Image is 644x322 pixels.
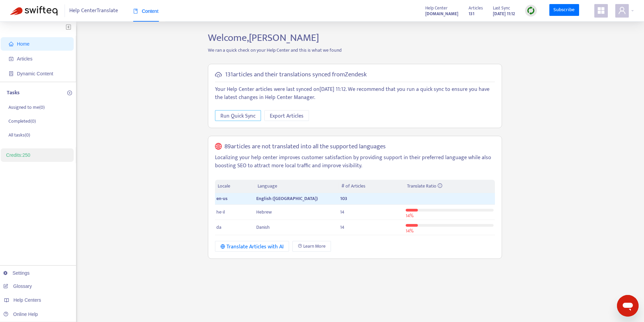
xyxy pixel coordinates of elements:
span: Danish [256,223,270,231]
span: da [216,223,221,231]
span: appstore [597,6,605,15]
span: Hebrew [256,208,272,216]
span: user [618,6,626,15]
a: Settings [3,270,30,276]
span: he-il [216,208,225,216]
span: English ([GEOGRAPHIC_DATA]) [256,195,318,202]
span: Articles [17,56,32,61]
h5: 89 articles are not translated into all the supported languages [224,143,386,151]
span: Welcome, [PERSON_NAME] [208,29,319,46]
div: Translate Ratio [407,182,492,190]
span: Help Center [425,4,448,12]
span: cloud-sync [215,71,222,78]
iframe: Button to launch messaging window [617,295,639,317]
a: Learn More [292,241,331,252]
th: # of Articles [339,180,404,193]
span: 103 [340,195,347,202]
span: Learn More [303,243,326,250]
a: Glossary [3,283,32,289]
span: plus-circle [67,91,72,95]
div: Translate Articles with AI [220,243,284,251]
a: [DOMAIN_NAME] [425,10,458,18]
span: Content [133,8,159,14]
button: Run Quick Sync [215,110,261,121]
p: We ran a quick check on your Help Center and this is what we found [203,47,507,54]
a: Subscribe [549,4,579,16]
span: Home [17,41,29,47]
a: Credits:250 [6,152,30,158]
button: Translate Articles with AI [215,241,289,252]
span: en-us [216,195,228,202]
span: 14 % [406,227,413,235]
a: Online Help [3,312,38,317]
p: Localizing your help center improves customer satisfaction by providing support in their preferre... [215,154,495,170]
p: Tasks [7,89,20,97]
span: account-book [9,56,14,61]
span: container [9,71,14,76]
th: Language [255,180,339,193]
p: Completed ( 0 ) [8,118,36,125]
button: Export Articles [264,110,309,121]
p: Your Help Center articles were last synced on [DATE] 11:12 . We recommend that you run a quick sy... [215,85,495,102]
span: 14 [340,208,344,216]
strong: [DOMAIN_NAME] [425,10,458,18]
span: 14 [340,223,344,231]
span: Help Centers [14,297,41,303]
span: Last Sync [493,4,510,12]
p: Assigned to me ( 0 ) [8,104,45,111]
h5: 131 articles and their translations synced from Zendesk [225,71,367,79]
span: Help Center Translate [69,4,118,17]
img: sync.dc5367851b00ba804db3.png [527,6,535,15]
span: Export Articles [270,112,304,120]
th: Locale [215,180,255,193]
span: book [133,9,138,14]
span: Articles [469,4,483,12]
span: Dynamic Content [17,71,53,76]
span: global [215,143,222,151]
span: home [9,42,14,46]
span: Run Quick Sync [220,112,256,120]
img: Swifteq [10,6,57,16]
strong: 131 [469,10,474,18]
p: All tasks ( 0 ) [8,131,30,139]
strong: [DATE] 11:12 [493,10,515,18]
span: 14 % [406,212,413,220]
